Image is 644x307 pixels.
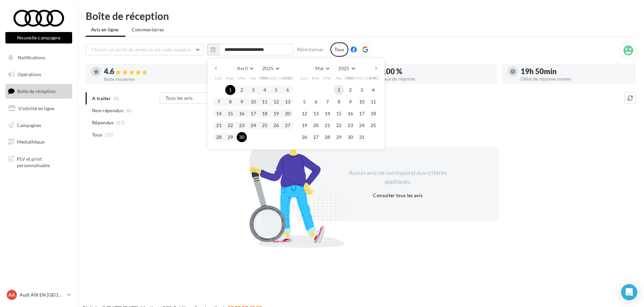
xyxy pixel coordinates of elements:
span: Avril [237,65,248,71]
button: Consulter tous les avis [370,191,425,199]
span: Commentaires [132,26,164,33]
div: Boîte de réception [86,11,636,21]
div: Taux de réponse [382,76,492,81]
button: 25 [260,120,270,130]
button: 21 [214,120,224,130]
button: 18 [260,109,270,119]
button: 7 [214,97,224,107]
button: 20 [311,120,321,130]
button: 27 [283,120,293,130]
button: 9 [345,97,355,107]
button: 2 [237,85,247,95]
button: Avril [234,64,256,73]
button: 24 [248,120,258,130]
span: Mar [312,75,320,81]
button: 30 [237,132,247,142]
button: 19 [271,109,281,119]
span: AA [8,291,15,298]
button: 4 [368,85,378,95]
button: 15 [334,109,344,119]
button: 8 [225,97,235,107]
button: 28 [214,132,224,142]
span: Boîte de réception [17,88,56,94]
button: Réinitialiser [294,45,327,54]
button: 23 [345,120,355,130]
a: Médiathèque [4,135,74,149]
span: [PERSON_NAME] [345,75,379,81]
button: 27 [311,132,321,142]
button: 31 [357,132,367,142]
button: 19 [299,120,310,130]
button: 16 [237,109,247,119]
button: 4 [260,85,270,95]
a: Opérations [4,67,74,82]
button: 23 [237,120,247,130]
button: 29 [334,132,344,142]
button: 12 [299,109,310,119]
a: AA Audi AIX EN [GEOGRAPHIC_DATA] [5,288,72,301]
p: Audi AIX EN [GEOGRAPHIC_DATA] [20,291,64,298]
span: Jeu [250,75,257,81]
button: 10 [248,97,258,107]
div: Note moyenne [104,77,214,82]
button: 1 [225,85,235,95]
button: 5 [271,85,281,95]
div: 4.6 [104,68,214,75]
button: 28 [322,132,332,142]
button: Choisir un point de vente ou un code magasin [86,44,204,55]
a: Campagnes [4,118,74,132]
button: 10 [357,97,367,107]
span: Jeu [335,75,342,81]
button: 18 [368,109,378,119]
button: 20 [283,109,293,119]
span: Opérations [18,71,41,77]
button: 8 [334,97,344,107]
button: 3 [357,85,367,95]
span: Lun [301,75,308,81]
button: 21 [322,120,332,130]
span: 2025 [262,65,273,71]
span: 2025 [338,65,349,71]
button: 14 [214,109,224,119]
span: [PERSON_NAME] [259,75,294,81]
button: 11 [260,97,270,107]
span: Tous les avis [166,95,193,101]
span: Dim [284,75,292,81]
button: 29 [225,132,235,142]
button: 22 [225,120,235,130]
div: Tous [330,42,348,57]
div: 19h 50min [521,68,631,75]
span: Répondus [92,119,114,126]
button: 1 [334,85,344,95]
button: 6 [283,85,293,95]
span: Visibilité en ligne [18,105,54,111]
div: Open Intercom Messenger [621,284,637,300]
button: 15 [225,109,235,119]
a: Visibilité en ligne [4,101,74,116]
div: Aucun avis ne correspond aux critères appliqués. [340,168,456,186]
button: 26 [299,132,310,142]
a: Boîte de réception [4,84,74,98]
button: 24 [357,120,367,130]
span: Campagnes [17,122,41,128]
span: Mar [226,75,234,81]
button: 2025 [335,64,357,73]
button: 7 [322,97,332,107]
button: 17 [248,109,258,119]
button: Mai [313,64,332,73]
button: 16 [345,109,355,119]
button: 25 [368,120,378,130]
button: 12 [271,97,281,107]
button: 2025 [260,64,282,73]
span: Mer [238,75,246,81]
button: 22 [334,120,344,130]
span: Lun [215,75,223,81]
span: Mai [315,65,324,71]
span: PLV et print personnalisable [17,154,69,169]
span: Non répondus [92,107,123,114]
div: Délai de réponse moyen [521,76,631,81]
button: 26 [271,120,281,130]
button: 6 [311,97,321,107]
button: 17 [357,109,367,119]
button: Notifications [4,51,71,65]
